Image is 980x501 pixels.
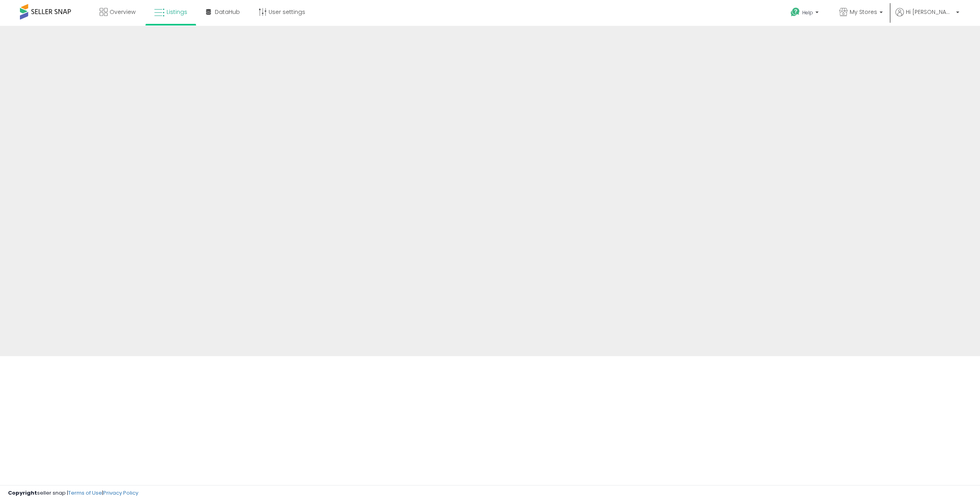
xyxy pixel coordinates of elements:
[896,8,959,26] a: Hi [PERSON_NAME]
[167,8,187,16] span: Listings
[906,8,954,16] span: Hi [PERSON_NAME]
[784,1,827,26] a: Help
[802,9,813,16] span: Help
[790,7,800,17] i: Get Help
[850,8,877,16] span: My Stores
[215,8,240,16] span: DataHub
[110,8,136,16] span: Overview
